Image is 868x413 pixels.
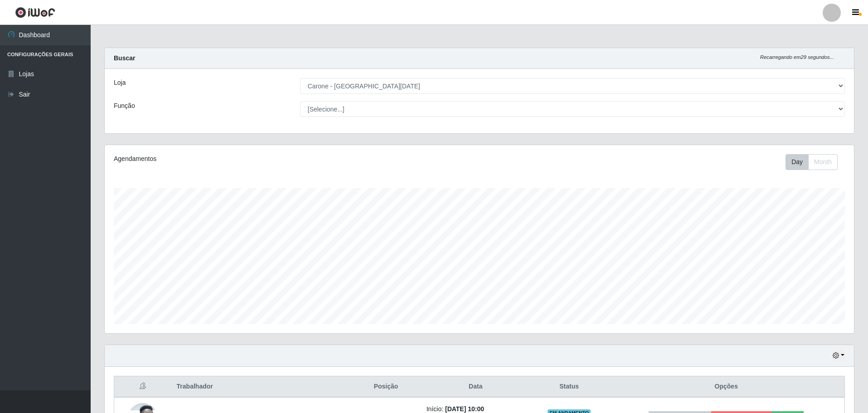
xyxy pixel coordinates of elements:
label: Loja [114,78,126,87]
button: Month [808,154,838,170]
th: Opções [608,376,845,398]
img: CoreUI Logo [15,7,55,18]
strong: Buscar [114,54,135,62]
th: Data [421,376,530,398]
div: First group [786,154,838,170]
i: Recarregando em 29 segundos... [760,54,834,60]
label: Função [114,101,135,111]
th: Posição [351,376,421,398]
th: Status [530,376,608,398]
div: Agendamentos [114,154,411,164]
button: Day [786,154,809,170]
th: Trabalhador [171,376,351,398]
time: [DATE] 10:00 [445,405,484,413]
div: Toolbar with button groups [786,154,845,170]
